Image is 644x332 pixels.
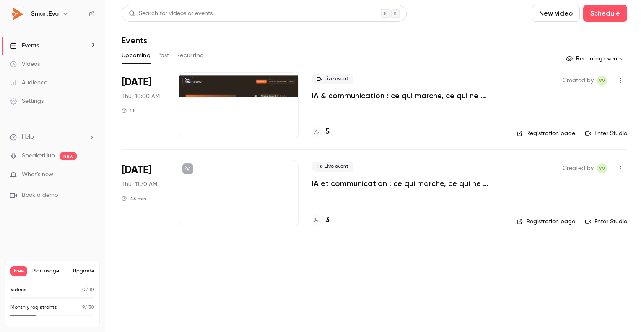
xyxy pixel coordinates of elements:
[22,170,53,179] span: What's new
[22,191,58,200] span: Book a demo
[122,35,147,45] h1: Events
[563,163,594,173] span: Created by
[122,163,151,177] span: [DATE]
[10,304,57,311] p: Monthly registrants
[10,266,27,276] span: Free
[122,72,166,139] div: Sep 18 Thu, 10:00 AM (Europe/Paris)
[10,7,24,21] img: SmartEvo
[122,92,160,101] span: Thu, 10:00 AM
[82,305,85,310] span: 9
[10,286,26,294] p: Videos
[157,49,169,62] button: Past
[10,42,39,50] div: Events
[312,91,504,101] a: IA & communication : ce qui marche, ce qui ne marche pas, du brief à la publication ?
[10,60,40,68] div: Videos
[32,268,68,274] span: Plan usage
[312,214,330,226] a: 3
[312,162,353,172] span: Live event
[312,74,353,84] span: Live event
[312,178,504,188] a: IA et communication : ce qui marche, ce qui ne marche pas...du brief à la publication ?
[122,49,151,62] button: Upcoming
[599,163,605,173] span: VV
[325,126,330,138] h4: 5
[176,49,204,62] button: Recurring
[517,129,575,138] a: Registration page
[599,76,605,86] span: VV
[583,5,627,22] button: Schedule
[122,107,136,114] div: 1 h
[312,126,330,138] a: 5
[73,268,94,274] button: Upgrade
[82,286,94,294] p: / 10
[122,160,166,227] div: Sep 25 Thu, 11:30 AM (Europe/Paris)
[60,152,77,160] span: new
[22,133,34,141] span: Help
[122,195,146,202] div: 45 min
[517,217,575,226] a: Registration page
[532,5,580,22] button: New video
[597,76,607,86] span: Virginie Vovard
[585,129,627,138] a: Enter Studio
[31,10,59,18] h6: SmartEvo
[129,9,213,18] div: Search for videos or events
[10,133,95,141] li: help-dropdown-opener
[122,76,151,89] span: [DATE]
[325,214,330,226] h4: 3
[82,288,86,293] span: 0
[562,52,627,65] button: Recurring events
[82,304,94,311] p: / 30
[563,76,594,86] span: Created by
[10,78,47,87] div: Audience
[10,97,44,105] div: Settings
[122,180,157,188] span: Thu, 11:30 AM
[585,217,627,226] a: Enter Studio
[22,152,55,160] a: SpeakerHub
[597,163,607,173] span: Virginie Vovard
